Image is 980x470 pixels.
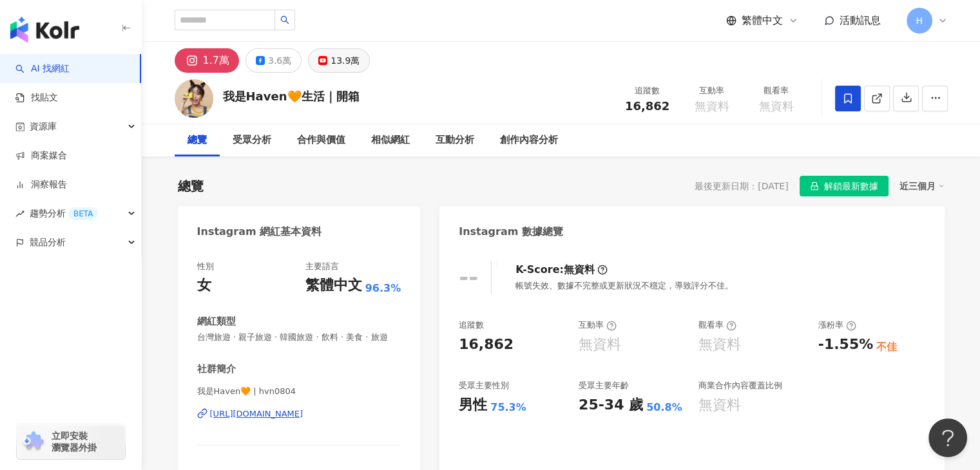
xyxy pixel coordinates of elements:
[308,48,370,73] button: 13.9萬
[698,335,741,355] div: 無資料
[623,84,672,97] div: 追蹤數
[752,84,801,97] div: 觀看率
[15,91,58,104] a: 找貼文
[759,100,794,113] span: 無資料
[245,48,302,73] button: 3.6萬
[810,182,819,191] span: lock
[52,430,97,453] span: 立即安裝 瀏覽器外掛
[459,225,563,239] div: Instagram 數據總覽
[268,52,291,70] div: 3.6萬
[187,133,207,148] div: 總覽
[459,264,478,290] div: --
[840,14,881,26] span: 活動訊息
[515,263,608,277] div: K-Score :
[331,52,360,70] div: 13.9萬
[500,133,558,148] div: 創作內容分析
[742,14,783,28] span: 繁體中文
[695,181,788,191] div: 最後更新日期：[DATE]
[459,380,509,391] div: 受眾主要性別
[579,335,621,355] div: 無資料
[625,99,669,113] span: 16,862
[30,199,98,228] span: 趨勢分析
[203,52,229,70] div: 1.7萬
[459,335,514,355] div: 16,862
[30,112,57,141] span: 資源庫
[197,386,401,397] span: 我是Haven🧡 | hvn0804
[928,418,967,457] iframe: Help Scout Beacon - Open
[197,276,211,296] div: 女
[876,340,897,354] div: 不佳
[197,225,322,239] div: Instagram 網紅基本資料
[223,88,360,104] div: 我是Haven🧡生活｜開箱
[197,315,236,328] div: 網紅類型
[175,79,213,118] img: KOL Avatar
[280,15,289,24] span: search
[698,395,741,415] div: 無資料
[687,84,736,97] div: 互動率
[564,263,595,277] div: 無資料
[305,276,362,296] div: 繁體中文
[197,408,401,420] a: [URL][DOMAIN_NAME]
[233,133,271,148] div: 受眾分析
[15,149,67,162] a: 商案媒合
[515,280,733,292] div: 帳號失效、數據不完整或更新狀況不穩定，導致評分不佳。
[824,176,878,197] span: 解鎖最新數據
[371,133,410,148] div: 相似網紅
[297,133,345,148] div: 合作與價值
[197,332,401,343] span: 台灣旅遊 · 親子旅遊 · 韓國旅遊 · 飲料 · 美食 · 旅遊
[197,261,214,272] div: 性別
[15,62,70,75] a: searchAI 找網紅
[178,177,204,195] div: 總覽
[210,408,303,420] div: [URL][DOMAIN_NAME]
[818,335,873,355] div: -1.55%
[30,228,66,257] span: 競品分析
[579,380,629,391] div: 受眾主要年齡
[899,178,945,194] div: 近三個月
[695,100,729,113] span: 無資料
[698,380,782,391] div: 商業合作內容覆蓋比例
[800,176,889,196] button: 解鎖最新數據
[10,17,79,42] img: logo
[305,261,339,272] div: 主要語言
[15,209,24,218] span: rise
[646,400,682,415] div: 50.8%
[175,48,239,73] button: 1.7萬
[818,319,856,331] div: 漲粉率
[68,207,98,220] div: BETA
[436,133,474,148] div: 互動分析
[17,424,125,459] a: chrome extension立即安裝 瀏覽器外掛
[916,14,923,28] span: H
[365,281,401,296] span: 96.3%
[579,319,617,331] div: 互動率
[698,319,736,331] div: 觀看率
[579,395,643,415] div: 25-34 歲
[21,431,46,452] img: chrome extension
[459,319,484,331] div: 追蹤數
[15,178,67,191] a: 洞察報告
[459,395,487,415] div: 男性
[197,362,236,376] div: 社群簡介
[490,400,526,415] div: 75.3%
